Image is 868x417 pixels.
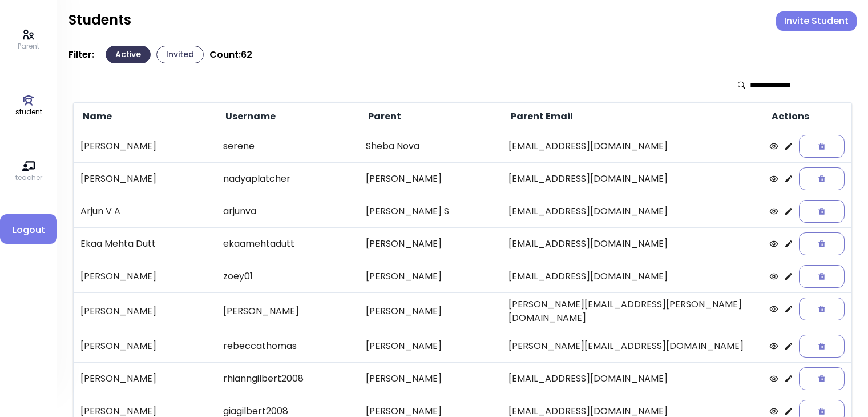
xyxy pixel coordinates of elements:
td: [PERSON_NAME] [359,330,502,362]
button: Active [106,46,151,63]
span: Username [223,110,276,123]
span: Logout [9,223,48,237]
p: student [15,107,42,117]
td: rhianngilbert2008 [216,362,359,395]
td: serene [216,130,359,162]
td: [EMAIL_ADDRESS][DOMAIN_NAME] [502,195,763,227]
td: [PERSON_NAME] [359,362,502,395]
span: Name [80,110,112,123]
a: Parent [18,29,39,51]
td: [EMAIL_ADDRESS][DOMAIN_NAME] [502,362,763,395]
button: Invited [156,46,204,63]
td: [PERSON_NAME] [216,292,359,330]
td: arjunva [216,195,359,227]
span: Parent [366,110,401,123]
h2: Students [68,11,131,29]
td: [EMAIL_ADDRESS][DOMAIN_NAME] [502,260,763,292]
a: teacher [15,160,42,183]
td: [PERSON_NAME] [359,227,502,260]
td: ekaamehtadutt [216,227,359,260]
td: nadyaplatcher [216,162,359,195]
td: [PERSON_NAME] [74,260,216,292]
td: [PERSON_NAME][EMAIL_ADDRESS][DOMAIN_NAME] [502,330,763,362]
td: Ekaa Mehta Dutt [74,227,216,260]
td: [EMAIL_ADDRESS][DOMAIN_NAME] [502,227,763,260]
td: Sheba Nova [359,130,502,162]
td: [PERSON_NAME] [74,330,216,362]
p: Filter: [68,49,94,61]
span: Actions [769,110,809,123]
td: [PERSON_NAME] [359,292,502,330]
td: [PERSON_NAME][EMAIL_ADDRESS][PERSON_NAME][DOMAIN_NAME] [502,292,763,330]
td: [PERSON_NAME] [74,292,216,330]
span: Parent Email [508,110,573,123]
a: student [15,94,42,117]
td: Arjun V A [74,195,216,227]
p: teacher [15,173,42,183]
p: Count: 62 [209,49,252,61]
td: [PERSON_NAME] [359,162,502,195]
td: [PERSON_NAME] [74,130,216,162]
p: Parent [18,41,39,51]
button: Invite Student [776,11,857,31]
td: [PERSON_NAME] [74,362,216,395]
td: [PERSON_NAME] [359,260,502,292]
td: zoey01 [216,260,359,292]
td: [EMAIL_ADDRESS][DOMAIN_NAME] [502,162,763,195]
td: [PERSON_NAME] S [359,195,502,227]
td: [EMAIL_ADDRESS][DOMAIN_NAME] [502,130,763,162]
td: rebeccathomas [216,330,359,362]
td: [PERSON_NAME] [74,162,216,195]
